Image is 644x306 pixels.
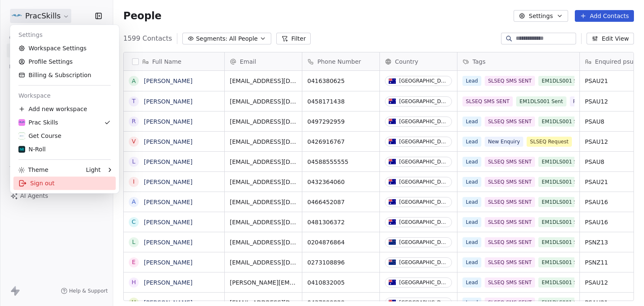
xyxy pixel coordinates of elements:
[13,28,116,41] div: Settings
[13,176,116,190] div: Sign out
[18,145,46,153] div: N-Roll
[18,166,48,174] div: Theme
[18,132,61,140] div: Get Course
[18,119,25,126] img: PracSkills%20Email%20Display%20Picture.png
[13,55,116,68] a: Profile Settings
[86,166,101,174] div: Light
[13,41,116,55] a: Workspace Settings
[18,146,25,153] img: Profile%20Image%20(1).png
[13,102,116,116] div: Add new workspace
[13,89,116,102] div: Workspace
[18,132,25,139] img: gc-on-white.png
[18,118,58,127] div: Prac Skills
[13,68,116,82] a: Billing & Subscription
